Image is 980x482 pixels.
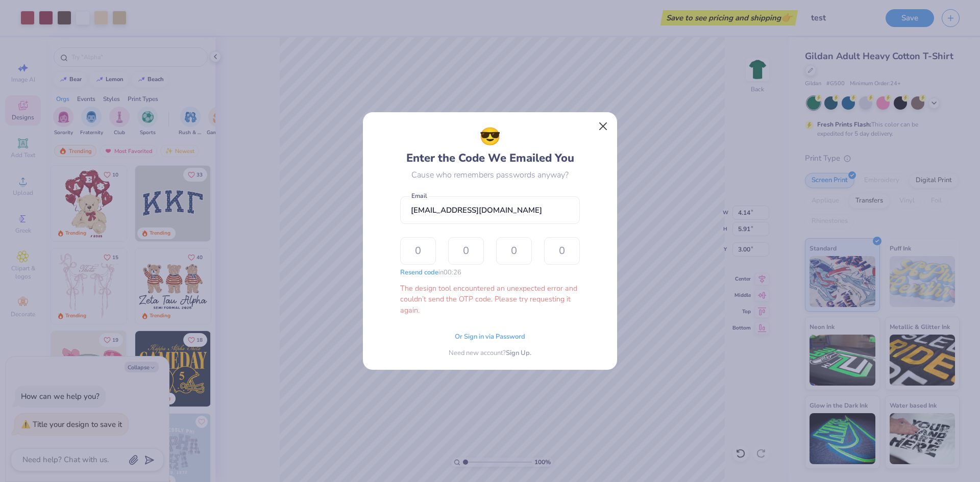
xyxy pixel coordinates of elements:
[400,268,438,278] button: Resend code
[479,124,501,150] span: 😎
[449,348,531,359] div: Need new account?
[496,237,532,265] input: 0
[544,237,580,265] input: 0
[411,169,569,181] div: Cause who remembers passwords anyway?
[400,268,461,278] div: in 00:26
[594,117,613,136] button: Close
[455,332,525,342] span: Or Sign in via Password
[400,283,580,316] div: The design tool encountered an unexpected error and couldn’t send the OTP code. Please try reques...
[400,237,436,265] input: 0
[448,237,484,265] input: 0
[506,348,531,359] span: Sign Up.
[406,124,574,167] div: Enter the Code We Emailed You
